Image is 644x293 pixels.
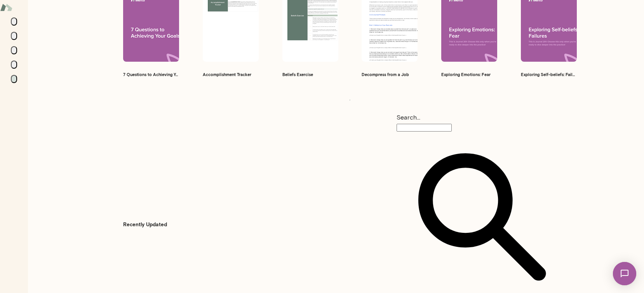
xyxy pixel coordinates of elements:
[11,61,17,69] button: Insights
[11,32,17,40] button: Sessions
[521,71,577,78] h6: Exploring Self-beliefs: Failures
[441,71,497,78] h6: Exploring Emotions: Fear
[362,71,418,78] h6: Decompress from a Job
[123,71,179,78] h6: 7 Questions to Achieving Your Goals
[11,17,17,26] button: Home
[11,75,17,83] button: Documents
[203,71,259,78] h6: Accomplishment Tracker
[123,221,167,229] h5: Recently Updated
[282,71,338,78] h6: Beliefs Exercise
[11,46,17,54] button: Growth Plan
[397,114,420,121] label: Search...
